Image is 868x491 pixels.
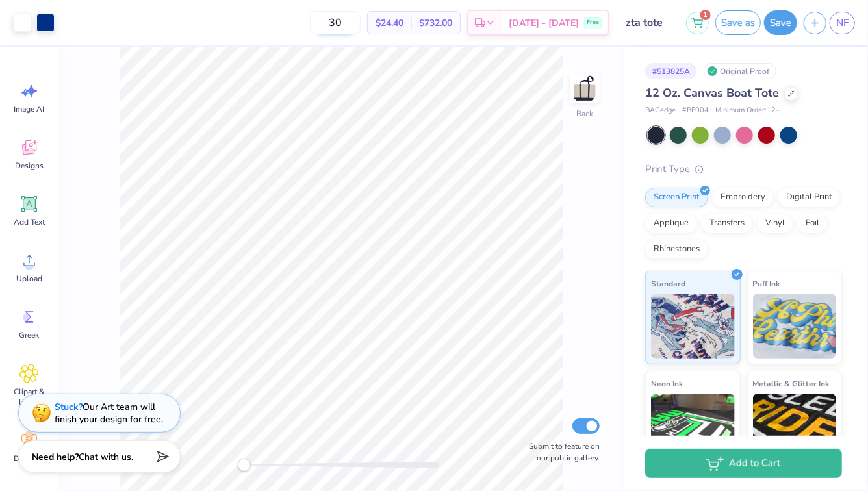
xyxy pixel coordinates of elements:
div: Vinyl [757,214,793,233]
div: Embroidery [712,188,774,207]
input: Untitled Design [616,10,680,36]
label: Submit to feature on our public gallery. [522,440,600,464]
span: 12 Oz. Canvas Boat Tote [645,85,779,101]
span: Decorate [14,453,45,464]
span: Image AI [14,104,45,114]
span: Greek [19,330,40,340]
img: Puff Ink [753,294,837,359]
span: Upload [16,273,42,284]
span: Chat with us. [79,451,133,463]
span: BAGedge [645,105,676,116]
span: Minimum Order: 12 + [715,105,780,116]
div: Rhinestones [645,240,708,259]
span: [DATE] - [DATE] [509,16,579,30]
img: Neon Ink [651,394,735,459]
span: Designs [15,160,44,171]
div: # 513825A [645,63,697,79]
span: # BE004 [682,105,709,116]
div: Accessibility label [238,459,251,472]
span: Metallic & Glitter Ink [753,377,830,390]
button: Add to Cart [645,449,842,478]
div: Transfers [701,214,753,233]
div: Foil [797,214,828,233]
span: NF [836,16,849,31]
strong: Stuck? [55,401,83,413]
div: Print Type [645,162,842,177]
img: Metallic & Glitter Ink [753,394,837,459]
div: Back [576,108,593,120]
span: 1 [700,10,711,20]
img: Back [572,75,598,101]
span: $24.40 [376,16,403,30]
div: Original Proof [704,63,776,79]
img: Standard [651,294,735,359]
span: Puff Ink [753,277,780,290]
span: $732.00 [419,16,452,30]
strong: Need help? [32,451,79,463]
div: Our Art team will finish your design for free. [55,401,163,425]
a: NF [830,12,855,34]
button: Save [764,10,797,35]
div: Applique [645,214,697,233]
div: Digital Print [778,188,841,207]
span: Neon Ink [651,377,683,390]
span: Standard [651,277,685,290]
input: – – [310,11,361,34]
button: 1 [686,12,709,34]
span: Clipart & logos [8,386,51,407]
div: Screen Print [645,188,708,207]
span: Add Text [14,217,45,227]
button: Save as [715,10,761,35]
span: Free [587,18,599,27]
